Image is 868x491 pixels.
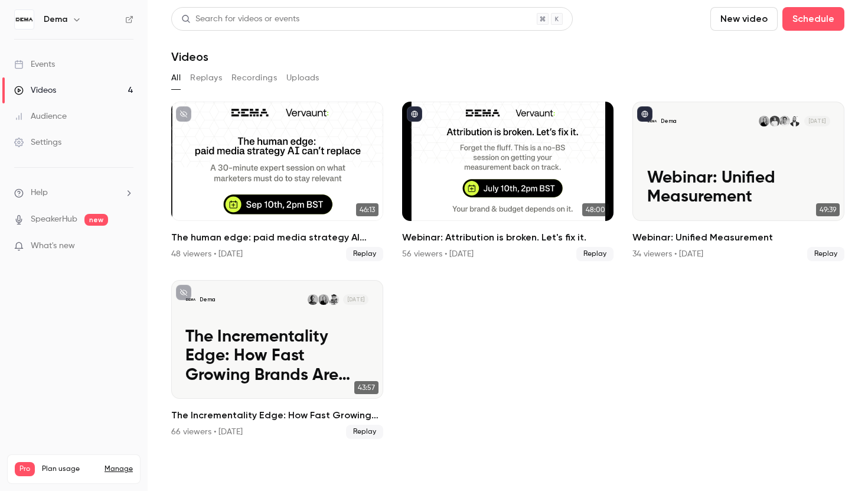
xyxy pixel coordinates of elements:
[31,240,75,252] span: What's new
[14,187,133,199] li: help-dropdown-opener
[171,408,383,422] h2: The Incrementality Edge: How Fast Growing Brands Are Scaling With DEMA, RideStore & Vervaunt
[171,102,844,439] ul: Videos
[637,106,652,122] button: published
[318,294,329,305] img: Jessika Ödling
[171,69,181,87] button: All
[710,7,778,31] button: New video
[632,102,844,261] a: Webinar: Unified MeasurementDemaRudy RibardièreJonatan EhnHenrik Hoffman KraftJessika Ödling[DATE...
[181,13,299,25] div: Search for videos or events
[286,69,319,87] button: Uploads
[119,241,133,252] iframe: Noticeable Trigger
[31,187,48,199] span: Help
[354,381,378,394] span: 43:57
[816,203,840,216] span: 49:39
[171,426,243,438] div: 66 viewers • [DATE]
[176,106,191,122] button: unpublished
[402,230,614,245] h2: Webinar: Attribution is broken. Let's fix it.
[105,464,133,474] a: Manage
[14,84,56,96] div: Videos
[661,118,677,125] p: Dema
[769,116,780,126] img: Henrik Hoffman Kraft
[14,110,67,122] div: Audience
[343,294,369,305] span: [DATE]
[576,247,614,261] span: Replay
[171,280,383,440] a: The Incrementality Edge: How Fast Growing Brands Are Scaling With DEMA, RideStore & VervauntDemaD...
[176,285,191,300] button: unpublished
[402,102,614,261] a: 48:00Webinar: Attribution is broken. Let's fix it.56 viewers • [DATE]Replay
[346,425,383,439] span: Replay
[171,7,844,484] section: Videos
[632,230,844,245] h2: Webinar: Unified Measurement
[804,116,830,126] span: [DATE]
[632,248,703,260] div: 34 viewers • [DATE]
[14,58,55,70] div: Events
[44,14,67,25] h6: Dema
[171,50,208,64] h1: Videos
[31,213,77,226] a: SpeakerHub
[779,116,790,126] img: Jonatan Ehn
[782,7,844,31] button: Schedule
[171,102,383,261] a: 46:13The human edge: paid media strategy AI can’t replace48 viewers • [DATE]Replay
[582,203,609,216] span: 48:00
[356,203,378,216] span: 46:13
[647,168,830,207] p: Webinar: Unified Measurement
[346,247,383,261] span: Replay
[42,464,97,474] span: Plan usage
[759,116,769,126] img: Jessika Ödling
[84,214,108,226] span: new
[200,296,216,303] p: Dema
[15,462,35,476] span: Pro
[789,116,800,126] img: Rudy Ribardière
[190,69,222,87] button: Replays
[171,248,243,260] div: 48 viewers • [DATE]
[402,248,474,260] div: 56 viewers • [DATE]
[185,327,368,385] p: The Incrementality Edge: How Fast Growing Brands Are Scaling With DEMA, RideStore & Vervaunt
[328,294,339,305] img: Daniel Stremel
[402,102,614,261] li: Webinar: Attribution is broken. Let's fix it.
[171,102,383,261] li: The human edge: paid media strategy AI can’t replace
[171,280,383,440] li: The Incrementality Edge: How Fast Growing Brands Are Scaling With DEMA, RideStore & Vervaunt
[807,247,844,261] span: Replay
[407,106,422,122] button: published
[171,230,383,245] h2: The human edge: paid media strategy AI can’t replace
[632,102,844,261] li: Webinar: Unified Measurement
[15,10,34,29] img: Dema
[308,294,318,305] img: Declan Etheridge
[231,69,277,87] button: Recordings
[14,136,61,148] div: Settings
